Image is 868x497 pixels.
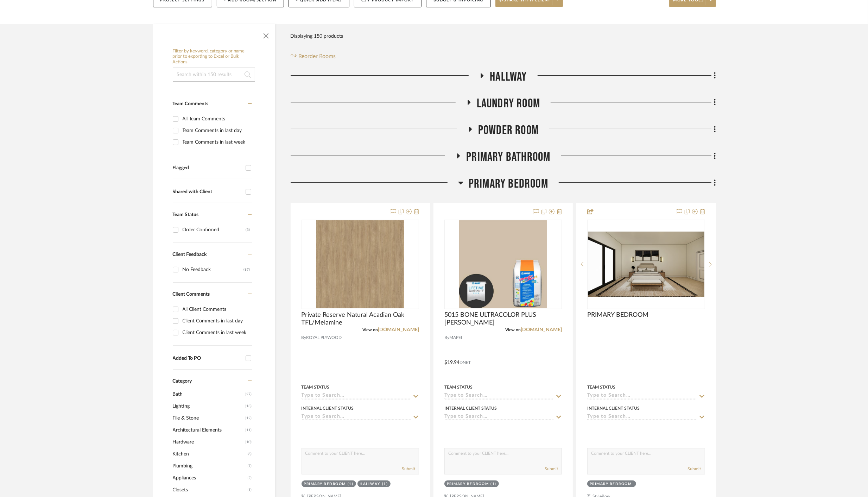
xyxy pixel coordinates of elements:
div: Shared with Client [173,189,242,195]
button: Reorder Rooms [291,52,336,61]
a: [DOMAIN_NAME] [521,327,562,332]
span: Category [173,378,192,384]
span: Laundry Room [477,96,540,111]
span: View on [362,328,378,332]
div: (1) [348,482,354,487]
input: Type to Search… [444,393,553,400]
div: All Team Comments [183,113,250,125]
span: (12) [246,413,252,424]
div: (87) [244,264,250,275]
span: (7) [248,460,252,472]
span: ROYAL PLYWOOD [306,334,342,341]
div: (3) [246,224,250,235]
button: Submit [545,466,558,472]
div: Client Comments in last week [183,327,250,338]
span: Closets [173,484,246,496]
div: Hallway [360,482,381,487]
span: (10) [246,436,252,448]
div: Team Comments in last week [183,137,250,148]
span: (13) [246,401,252,412]
a: [DOMAIN_NAME] [378,327,419,332]
span: Team Status [173,212,199,217]
span: Lighting [173,400,244,412]
span: Client Comments [173,292,210,297]
span: PRIMARY BEDROOM [587,311,648,319]
input: Type to Search… [444,414,553,421]
span: Team Comments [173,101,209,106]
span: 5015 BONE ULTRACOLOR PLUS [PERSON_NAME] [444,311,562,327]
button: Close [259,27,273,42]
div: 0 [445,220,562,309]
span: MAPEI [449,334,462,341]
img: Private Reserve Natural Acadian Oak TFL/Melamine [316,220,404,308]
span: Private Reserve Natural Acadian Oak TFL/Melamine [302,311,419,327]
input: Type to Search… [587,414,696,421]
div: Displaying 150 products [291,29,343,43]
div: Team Status [444,384,473,390]
span: View on [505,328,521,332]
span: By [444,334,449,341]
div: Team Comments in last day [183,125,250,136]
div: (1) [382,482,388,487]
span: Plumbing [173,460,246,472]
div: Added To PO [173,356,242,361]
span: Hallway [490,69,527,84]
span: (1) [248,484,252,496]
span: (8) [248,448,252,460]
button: Submit [402,466,415,472]
div: Team Status [587,384,615,390]
div: Primary Bedroom [590,482,632,487]
input: Type to Search… [302,393,411,400]
div: Client Comments in last day [183,315,250,327]
div: Flagged [173,165,242,171]
span: Powder Room [478,123,539,138]
div: Internal Client Status [444,405,497,411]
input: Search within 150 results [173,68,255,82]
span: Hardware [173,436,244,448]
span: Primary Bathroom [466,150,550,165]
h6: Filter by keyword, category or name prior to exporting to Excel or Bulk Actions [173,49,255,65]
div: (1) [490,482,496,487]
span: Architectural Elements [173,424,244,436]
span: Bath [173,388,244,400]
img: PRIMARY BEDROOM [588,232,704,297]
div: Internal Client Status [587,405,640,411]
button: Submit [688,466,701,472]
div: No Feedback [183,264,244,275]
div: Primary Bedroom [304,482,346,487]
span: Appliances [173,472,246,484]
input: Type to Search… [302,414,411,421]
img: 5015 BONE ULTRACOLOR PLUS FA GROUT [459,220,547,308]
span: (11) [246,424,252,436]
span: Primary Bedroom [469,176,548,191]
span: (27) [246,389,252,400]
span: Reorder Rooms [298,52,336,61]
span: Client Feedback [173,252,207,257]
div: Primary Bedroom [447,482,489,487]
div: Team Status [302,384,330,390]
input: Type to Search… [587,393,696,400]
span: (2) [248,472,252,484]
div: All Client Comments [183,304,250,315]
div: Order Confirmed [183,224,246,235]
div: Internal Client Status [302,405,354,411]
span: By [302,334,306,341]
span: Tile & Stone [173,412,244,424]
span: Kitchen [173,448,246,460]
